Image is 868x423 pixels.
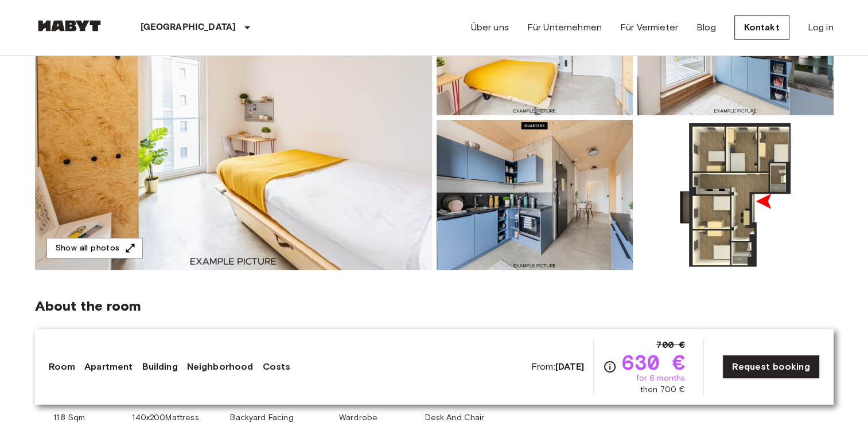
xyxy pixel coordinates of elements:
[656,338,685,352] span: 700 €
[46,238,143,259] button: Show all photos
[142,360,177,374] a: Building
[49,360,76,374] a: Room
[555,361,585,372] b: [DATE]
[734,15,789,40] a: Kontakt
[531,361,585,373] span: From:
[696,21,716,34] a: Blog
[620,21,678,34] a: Für Vermieter
[621,352,685,373] span: 630 €
[640,384,686,395] span: then 700 €
[187,360,254,374] a: Neighborhood
[141,21,236,34] p: [GEOGRAPHIC_DATA]
[437,120,633,270] img: Picture of unit DE-01-07-003-01Q
[808,21,834,34] a: Log in
[527,21,602,34] a: Für Unternehmen
[722,355,819,379] a: Request booking
[35,20,104,32] img: Habyt
[262,360,290,374] a: Costs
[636,373,685,384] span: for 6 months
[637,120,834,270] img: Picture of unit DE-01-07-003-01Q
[471,21,509,34] a: Über uns
[35,297,834,315] span: About the room
[603,360,617,374] svg: Check cost overview for full price breakdown. Please note that discounts apply to new joiners onl...
[84,360,133,374] a: Apartment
